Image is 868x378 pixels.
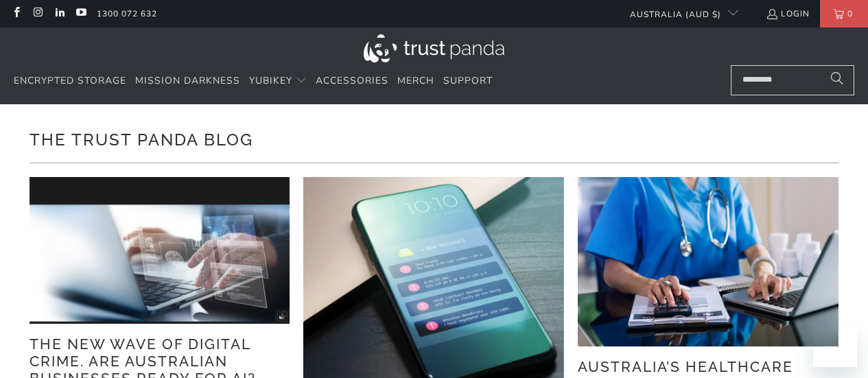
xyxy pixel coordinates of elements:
[364,34,504,62] img: Trust Panda Australia
[820,65,854,95] button: Search
[54,8,65,19] a: Trust Panda Australia on LinkedIn
[766,6,810,21] a: Login
[731,65,854,95] input: Search...
[75,8,86,19] a: Trust Panda Australia on YouTube
[14,74,126,87] span: Encrypted Storage
[30,125,427,152] h1: The Trust Panda Blog
[443,74,493,87] span: Support
[14,65,493,97] nav: Translation missing: en.navigation.header.main_nav
[397,74,434,87] span: Merch
[135,74,240,87] span: Mission Darkness
[14,65,126,97] a: Encrypted Storage
[316,65,388,97] a: Accessories
[813,323,857,367] iframe: Button to launch messaging window
[135,65,240,97] a: Mission Darkness
[10,8,22,19] a: Trust Panda Australia on Facebook
[249,65,307,97] summary: YubiKey
[32,8,43,19] a: Trust Panda Australia on Instagram
[397,65,434,97] a: Merch
[249,74,292,87] span: YubiKey
[316,74,388,87] span: Accessories
[443,65,493,97] a: Support
[97,6,157,21] a: 1300 072 632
